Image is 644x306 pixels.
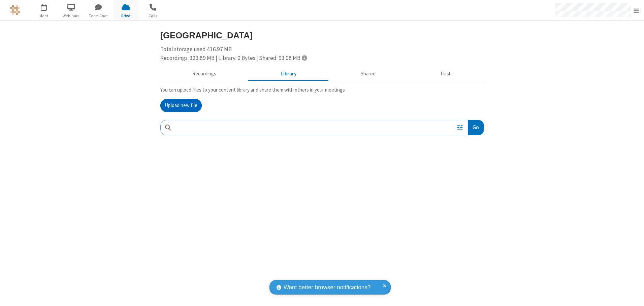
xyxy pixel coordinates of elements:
[408,68,484,80] button: Trash
[31,13,57,19] span: Meet
[160,31,484,40] h3: [GEOGRAPHIC_DATA]
[160,54,484,63] div: Recordings: 323.89 MB | Library: 0 Bytes | Shared: 93.08 MB
[160,68,249,80] button: Recorded meetings
[113,13,138,19] span: Drive
[249,68,329,80] button: Content library
[59,13,84,19] span: Webinars
[160,99,202,112] button: Upload new file
[160,45,484,62] div: Total storage used 416.97 MB
[302,55,307,61] span: Totals displayed include files that have been moved to the trash.
[284,283,371,292] span: Want better browser notifications?
[468,120,483,135] button: Go
[10,5,20,15] img: QA Selenium DO NOT DELETE OR CHANGE
[160,86,484,94] p: You can upload files to your content library and share them with others in your meetings
[329,68,408,80] button: Shared during meetings
[140,13,166,19] span: Calls
[86,13,111,19] span: Team Chat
